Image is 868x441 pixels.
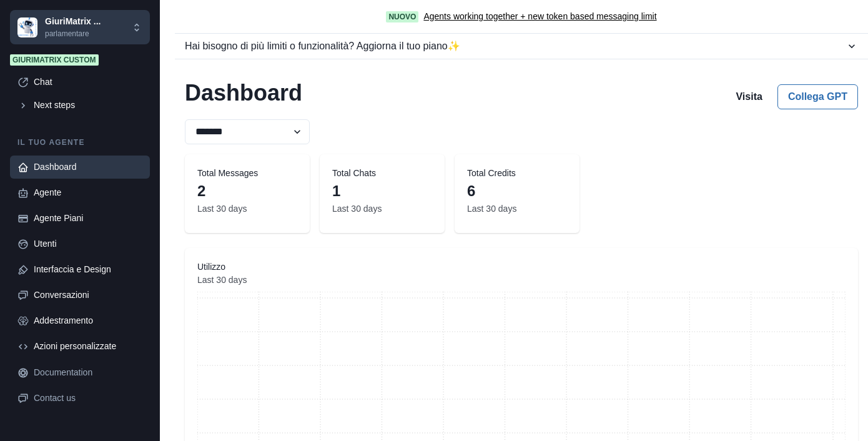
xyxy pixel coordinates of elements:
div: Dashboard [34,161,142,174]
div: Hai bisogno di più limiti o funzionalità? Aggiorna il tuo piano ✨ [185,39,846,54]
div: Documentation [34,366,142,379]
button: Hai bisogno di più limiti o funzionalità? Aggiorna il tuo piano✨ [175,34,868,59]
dt: Total Messages [197,167,297,180]
a: Documentation [10,361,150,384]
div: Interfaccia e Design [34,263,142,276]
a: Agents working together + new token based messaging limit [423,10,656,23]
dd: Last 30 days [467,202,567,216]
div: Agente Piani [34,212,142,225]
dt: Utilizzo [197,260,846,274]
div: Agente [34,186,142,199]
dt: Total Credits [467,167,567,180]
div: Utenti [34,237,142,250]
div: Contact us [34,392,142,405]
div: Azioni personalizzate [34,340,142,353]
span: Nuovo [386,11,418,22]
dd: 2 [197,180,297,202]
dt: Total Chats [332,167,432,180]
div: Conversazioni [34,289,142,302]
p: Il tuo agente [10,137,150,148]
dd: 6 [467,180,567,202]
dd: 1 [332,180,432,202]
div: Addestramento [34,314,142,327]
dd: Last 30 days [197,202,297,216]
span: Giurimatrix Custom [10,54,99,66]
div: Next steps [34,99,142,112]
p: parlamentare [45,28,101,39]
div: Chat [34,76,142,89]
dd: Last 30 days [332,202,432,216]
button: Chakra UIGiuriMatrix ...parlamentare [10,10,150,44]
dd: Last 30 days [197,274,846,287]
button: Collega GPT [777,84,858,109]
p: GiuriMatrix ... [45,15,101,28]
h2: Dashboard [185,79,302,109]
img: Chakra UI [17,17,37,37]
button: Visita [726,84,772,109]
